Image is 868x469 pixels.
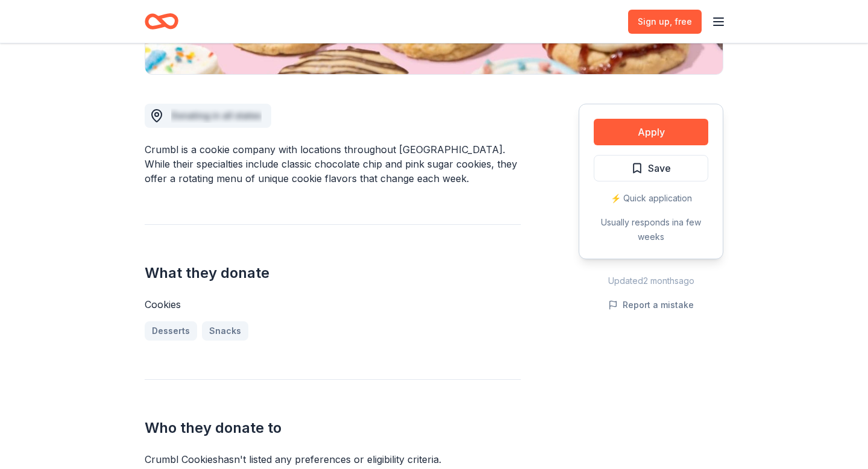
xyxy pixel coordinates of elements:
a: Home [145,7,178,36]
h2: Who they donate to [145,418,521,438]
button: Apply [594,119,708,145]
span: , free [670,16,692,27]
span: Save [648,160,671,176]
h2: What they donate [145,263,521,283]
div: Updated 2 months ago [579,274,723,288]
span: Donating in all states [171,110,262,121]
div: Usually responds in a few weeks [594,215,708,244]
span: Sign up [638,14,692,29]
button: Save [594,155,708,181]
div: Cookies [145,297,521,312]
a: Sign up, free [628,10,702,34]
button: Report a mistake [608,298,694,312]
div: Crumbl is a cookie company with locations throughout [GEOGRAPHIC_DATA]. While their specialties i... [145,142,521,186]
div: ⚡️ Quick application [594,191,708,206]
div: Crumbl Cookies hasn ' t listed any preferences or eligibility criteria. [145,452,521,467]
